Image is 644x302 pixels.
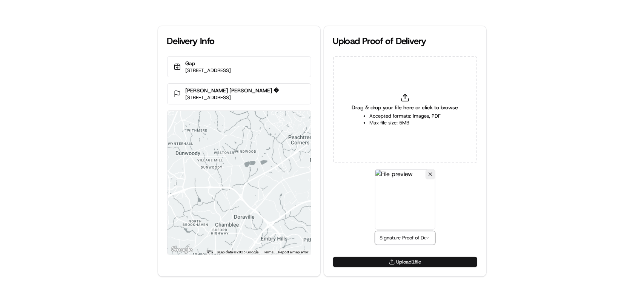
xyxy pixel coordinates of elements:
p: [STREET_ADDRESS] [186,67,231,74]
a: Open this area in Google Maps (opens a new window) [169,245,194,255]
p: [STREET_ADDRESS] [186,94,279,101]
span: Drag & drop your file here or click to browse [352,104,458,111]
div: Delivery Info [167,35,311,47]
li: Accepted formats: Images, PDF [369,113,441,120]
div: Upload Proof of Delivery [333,35,477,47]
span: Map data ©2025 Google [218,250,259,254]
button: Keyboard shortcuts [207,250,213,253]
p: [PERSON_NAME] [PERSON_NAME] � [186,87,279,94]
p: Gap [186,60,231,67]
li: Max file size: 5MB [369,120,441,126]
img: File preview [375,169,435,230]
img: Google [169,245,194,255]
button: Upload1file [333,257,477,267]
a: Report a map error [278,250,309,254]
a: Terms (opens in new tab) [263,250,274,254]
